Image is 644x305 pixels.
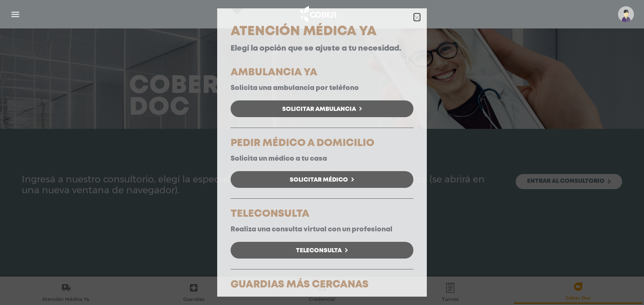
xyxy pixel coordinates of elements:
p: Elegí la opción que se ajuste a tu necesidad. [231,44,413,54]
h5: GUARDIAS MÁS CERCANAS [231,280,413,290]
a: Solicitar Médico [231,171,413,188]
p: Solicita una ambulancia por teléfono [231,84,413,92]
p: Solicita un médico a tu casa [231,155,413,163]
span: Solicitar Médico [290,177,348,183]
h5: PEDIR MÉDICO A DOMICILIO [231,138,413,149]
span: Solicitar Ambulancia [282,106,356,112]
h5: AMBULANCIA YA [231,68,413,78]
p: Encontra todas las guardias [231,296,413,304]
h5: TELECONSULTA [231,209,413,219]
span: Teleconsulta [296,248,342,254]
p: Realiza una consulta virtual con un profesional [231,226,413,233]
span: Atención Médica Ya [231,26,377,37]
a: Teleconsulta [231,242,413,259]
a: Solicitar Ambulancia [231,100,413,117]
